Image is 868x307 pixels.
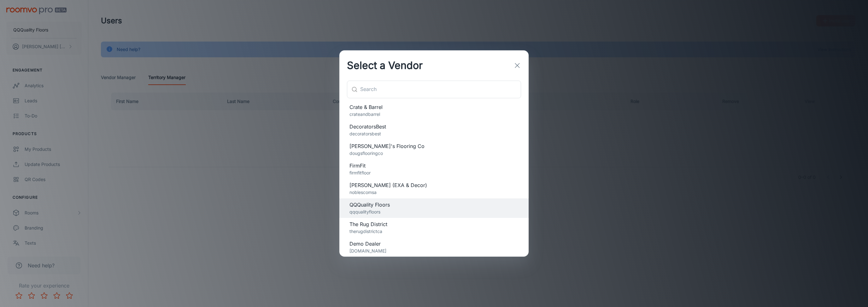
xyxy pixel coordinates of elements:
span: [PERSON_NAME]'s Flooring Co [349,142,519,150]
div: Crate & Barrelcrateandbarrel [339,101,529,120]
h2: Select a Vendor [339,50,430,81]
div: [PERSON_NAME]'s Flooring Codougsflooringco [339,140,529,159]
div: [PERSON_NAME] (EXA & Decor)noblescomsa [339,179,529,198]
p: therugdistrictca [349,228,519,235]
div: The Rug Districttherugdistrictca [339,218,529,237]
span: The Rug District [349,220,519,228]
div: QQQuality Floorsqqqualityfloors [339,198,529,218]
div: Demo Dealer[DOMAIN_NAME] [339,237,529,257]
div: DecoratorsBestdecoratorsbest [339,120,529,140]
span: QQQuality Floors [349,201,519,208]
p: noblescomsa [349,189,519,196]
p: firmfitfloor [349,169,519,176]
p: crateandbarrel [349,111,519,118]
p: decoratorsbest [349,130,519,137]
div: FirmFitfirmfitfloor [339,159,529,179]
span: Crate & Barrel [349,103,519,111]
input: Search [360,81,521,98]
p: dougsflooringco [349,150,519,157]
span: FirmFit [349,162,519,169]
p: qqqualityfloors [349,208,519,215]
span: [PERSON_NAME] (EXA & Decor) [349,181,519,189]
p: [DOMAIN_NAME] [349,247,519,254]
span: DecoratorsBest [349,123,519,130]
span: Demo Dealer [349,240,519,247]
